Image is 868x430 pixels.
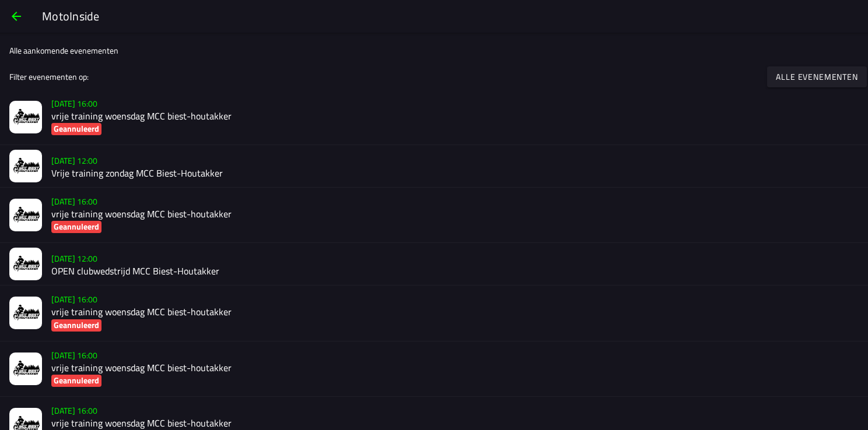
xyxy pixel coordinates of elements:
[54,122,99,135] ion-text: Geannuleerd
[51,362,859,373] h2: vrije training woensdag MCC biest-houtakker
[776,73,857,81] ion-text: Alle evenementen
[51,97,97,110] ion-text: [DATE] 16:00
[54,374,99,386] ion-text: Geannuleerd
[9,297,42,329] img: blYthksgOceLkNu2ej2JKmd89r2Pk2JqgKxchyE3.jpg
[51,266,859,277] h2: OPEN clubwedstrijd MCC Biest-Houtakker
[9,248,42,280] img: ln5vh1jYKP1zZt04sAJrH4XpnbxKpO6lMUbCIFO8.jpg
[54,319,99,331] ion-text: Geannuleerd
[51,195,97,207] ion-text: [DATE] 16:00
[51,418,859,429] h2: vrije training woensdag MCC biest-houtakker
[9,44,118,57] ion-label: Alle aankomende evenementen
[9,199,42,231] img: blYthksgOceLkNu2ej2JKmd89r2Pk2JqgKxchyE3.jpg
[51,168,859,179] h2: Vrije training zondag MCC Biest-Houtakker
[54,220,99,232] ion-text: Geannuleerd
[51,293,97,305] ion-text: [DATE] 16:00
[9,71,89,83] ion-label: Filter evenementen op:
[51,306,859,318] h2: vrije training woensdag MCC biest-houtakker
[9,353,42,385] img: blYthksgOceLkNu2ej2JKmd89r2Pk2JqgKxchyE3.jpg
[9,150,42,182] img: jXA78iZhumSMkFKqBsMmS3ZRlH0nVP3W9xkJhUp9.jpg
[51,252,97,265] ion-text: [DATE] 12:00
[51,111,859,122] h2: vrije training woensdag MCC biest-houtakker
[30,8,868,25] ion-title: MotoInside
[51,154,97,167] ion-text: [DATE] 12:00
[9,101,42,133] img: blYthksgOceLkNu2ej2JKmd89r2Pk2JqgKxchyE3.jpg
[51,349,97,361] ion-text: [DATE] 16:00
[51,209,859,220] h2: vrije training woensdag MCC biest-houtakker
[51,404,97,417] ion-text: [DATE] 16:00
